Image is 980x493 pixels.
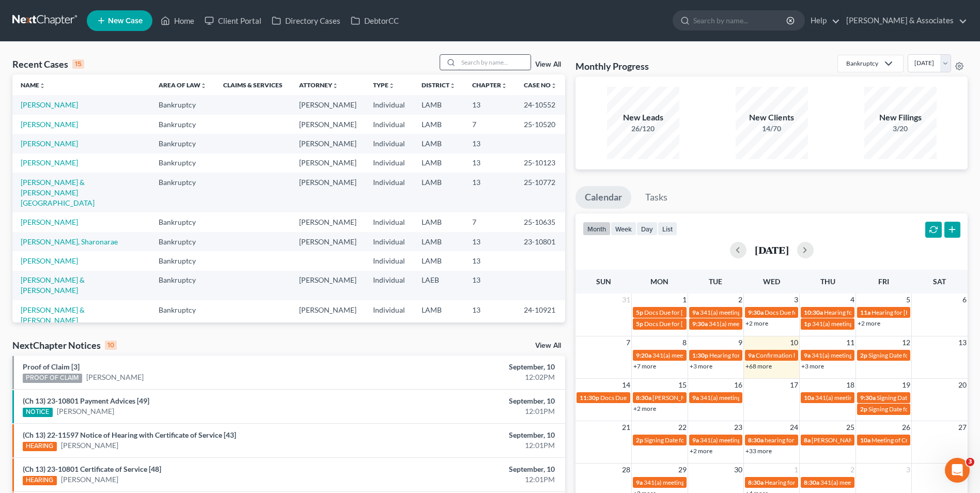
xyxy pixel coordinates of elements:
span: 31 [621,294,631,306]
a: [PERSON_NAME] [21,139,78,148]
a: +68 more [745,362,772,370]
span: 10a [804,394,814,402]
div: 3/20 [864,124,937,134]
td: Bankruptcy [150,134,215,153]
span: Docs Due for [PERSON_NAME] [600,394,686,402]
h3: Monthly Progress [575,60,649,72]
span: 2p [860,351,867,359]
span: 4 [849,294,855,306]
a: Typeunfold_more [373,81,395,89]
i: unfold_more [332,83,338,89]
span: Sun [596,277,611,286]
i: unfold_more [200,83,207,89]
td: Individual [365,173,413,212]
span: Docs Due for [US_STATE][PERSON_NAME] [765,309,881,316]
a: [PERSON_NAME] [86,372,144,382]
span: 3 [793,294,799,306]
span: 26 [901,421,911,434]
span: Docs Due for [PERSON_NAME] [644,309,729,316]
input: Search by name... [458,55,531,70]
span: Hearing for [PERSON_NAME] [824,309,905,316]
iframe: Intercom live chat [945,458,970,483]
div: NextChapter Notices [12,339,117,351]
td: Bankruptcy [150,153,215,173]
span: 13 [957,336,968,349]
span: Hearing for [PERSON_NAME] [872,309,952,316]
span: 7 [625,336,631,349]
div: September, 10 [384,362,555,372]
td: 7 [464,212,516,232]
td: LAMB [413,300,464,330]
span: 21 [621,421,631,434]
a: Chapterunfold_more [472,81,507,89]
span: 341(a) meeting for [PERSON_NAME] [644,479,743,486]
span: 8:30a [748,436,764,444]
a: Nameunfold_more [21,81,45,89]
span: Wed [763,277,780,286]
td: [PERSON_NAME] [291,271,365,300]
i: unfold_more [551,83,557,89]
button: list [658,222,677,236]
div: 12:01PM [384,406,555,417]
span: 28 [621,464,631,476]
span: 2 [737,294,743,306]
span: 1p [804,320,811,328]
span: 3 [966,458,974,466]
span: 17 [789,379,799,391]
i: unfold_more [449,83,456,89]
span: 341(a) meeting for [PERSON_NAME] [PERSON_NAME] [812,320,961,328]
span: 20 [957,379,968,391]
td: [PERSON_NAME] [291,115,365,134]
i: unfold_more [388,83,395,89]
h2: [DATE] [755,244,789,255]
span: Confirmation hearing for [PERSON_NAME] [756,351,873,359]
span: 5p [636,320,643,328]
td: 25-10635 [516,212,565,232]
span: 2p [636,436,643,444]
td: Bankruptcy [150,115,215,134]
td: 25-10520 [516,115,565,134]
td: 13 [464,95,516,114]
a: (Ch 13) 22-11597 Notice of Hearing with Certificate of Service [43] [23,430,236,439]
span: [PERSON_NAME] [652,394,701,402]
span: Docs Due for [PERSON_NAME] [644,320,729,328]
a: +7 more [633,362,656,370]
span: 12 [901,336,911,349]
span: 2p [860,405,867,413]
a: +3 more [801,362,824,370]
a: [PERSON_NAME] [21,100,78,109]
td: Bankruptcy [150,232,215,251]
td: [PERSON_NAME] [291,232,365,251]
a: +3 more [690,362,712,370]
span: 8:30a [636,394,651,402]
div: 14/70 [736,124,808,134]
td: LAMB [413,232,464,251]
td: Bankruptcy [150,251,215,270]
div: HEARING [23,442,57,451]
i: unfold_more [39,83,45,89]
div: 12:02PM [384,372,555,382]
td: Bankruptcy [150,271,215,300]
span: 2 [849,464,855,476]
a: [PERSON_NAME] [57,406,114,417]
td: 13 [464,173,516,212]
span: 341(a) meeting for [PERSON_NAME] [700,436,800,444]
td: Individual [365,95,413,114]
span: 8a [804,436,811,444]
button: month [583,222,611,236]
a: [PERSON_NAME] & [PERSON_NAME][GEOGRAPHIC_DATA] [21,178,95,207]
td: 13 [464,153,516,173]
td: 13 [464,232,516,251]
a: [PERSON_NAME] [21,120,78,129]
a: [PERSON_NAME] [61,440,118,451]
div: 26/120 [607,124,679,134]
a: (Ch 13) 23-10801 Certificate of Service [48] [23,465,161,473]
span: 1 [793,464,799,476]
a: Home [155,11,199,30]
td: Individual [365,300,413,330]
a: Help [805,11,840,30]
span: 10:30a [804,309,823,316]
span: 9:30a [748,309,764,316]
a: Area of Lawunfold_more [159,81,207,89]
span: Thu [820,277,835,286]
